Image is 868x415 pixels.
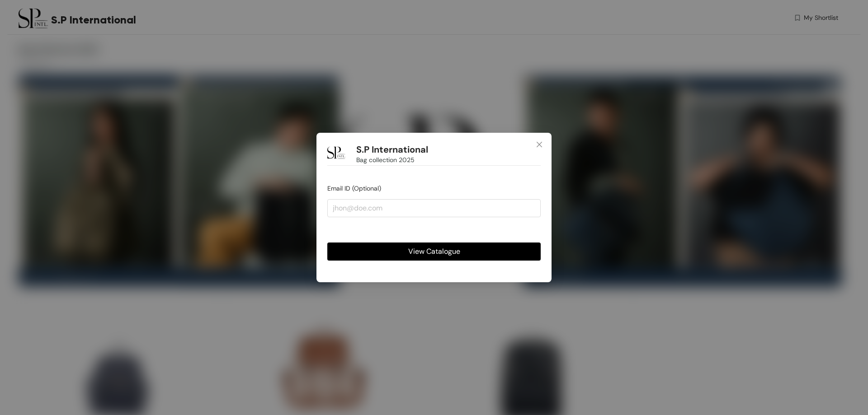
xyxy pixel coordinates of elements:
span: View Catalogue [408,246,460,257]
h1: S.P International [356,144,428,155]
img: Buyer Portal [327,144,345,162]
input: jhon@doe.com [327,199,541,217]
span: Email ID (Optional) [327,184,381,192]
button: View Catalogue [327,242,541,261]
span: Bag collection 2025 [356,155,415,165]
button: Close [527,133,552,157]
span: close [536,141,543,148]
